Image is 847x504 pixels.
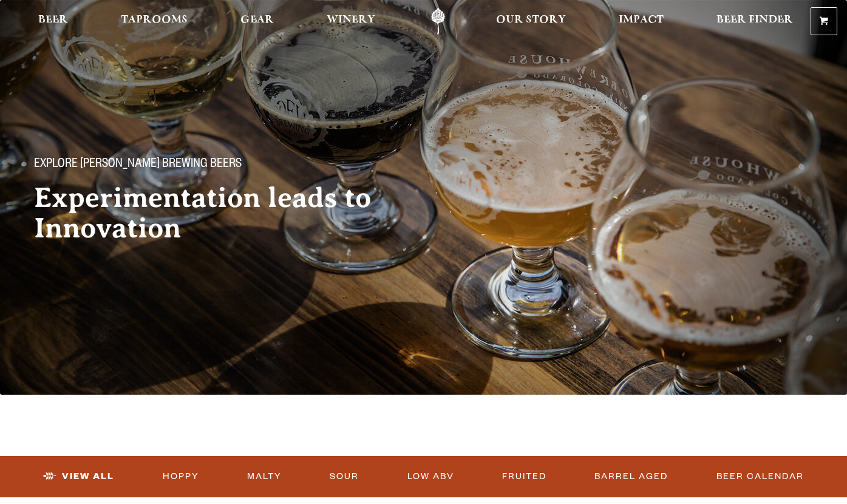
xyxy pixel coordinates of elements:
a: Winery [319,8,383,35]
a: Malty [242,463,287,491]
a: Impact [611,8,672,35]
span: Impact [619,15,664,25]
a: Taprooms [113,8,196,35]
h2: Experimentation leads to Innovation [34,183,413,243]
span: Beer Finder [716,15,793,25]
span: Taprooms [121,15,188,25]
a: Beer [30,8,76,35]
span: Winery [327,15,375,25]
a: Low ABV [403,463,459,491]
a: Gear [233,8,282,35]
span: Our Story [496,15,566,25]
span: Beer [38,15,68,25]
a: Hoppy [158,463,204,491]
a: Beer Finder [709,8,801,35]
a: Barrel Aged [590,463,673,491]
a: Fruited [497,463,551,491]
a: Beer Calendar [712,463,809,491]
span: Explore [PERSON_NAME] Brewing Beers [34,157,242,173]
a: Sour [325,463,364,491]
a: Our Story [488,8,574,35]
a: View All [38,463,119,491]
span: Gear [240,15,274,25]
a: Odell Home [415,8,461,35]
